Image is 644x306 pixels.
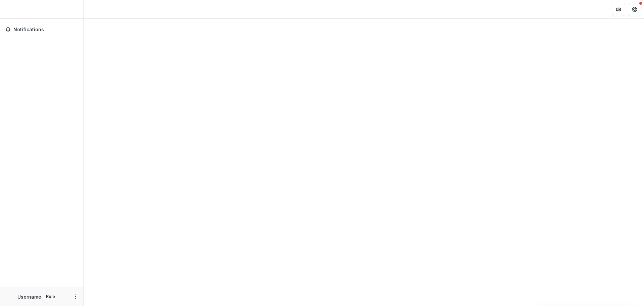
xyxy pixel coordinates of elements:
[3,24,81,35] button: Notifications
[17,293,41,300] p: Username
[44,294,57,300] p: Role
[612,3,625,16] button: Partners
[13,27,78,33] span: Notifications
[628,3,641,16] button: Get Help
[71,293,79,301] button: More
